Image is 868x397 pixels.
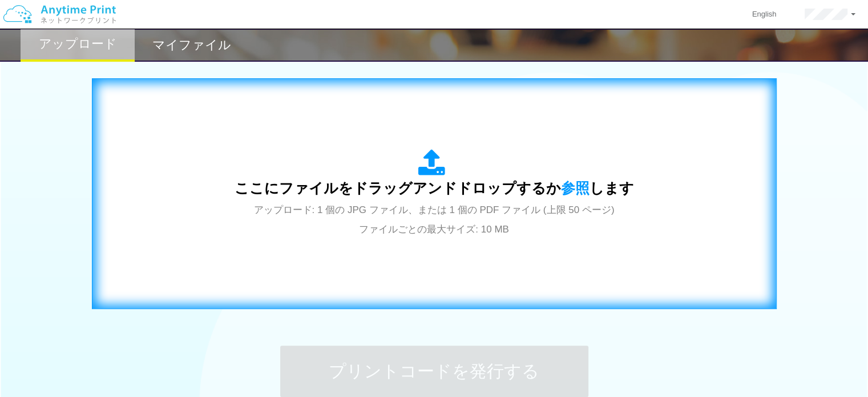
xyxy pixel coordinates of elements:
[152,38,231,52] h2: マイファイル
[235,180,634,196] span: ここにファイルをドラッグアンドドロップするか します
[561,180,590,196] span: 参照
[254,204,615,235] span: アップロード: 1 個の JPG ファイル、または 1 個の PDF ファイル (上限 50 ページ) ファイルごとの最大サイズ: 10 MB
[39,37,117,51] h2: アップロード
[280,346,588,397] button: プリントコードを発行する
